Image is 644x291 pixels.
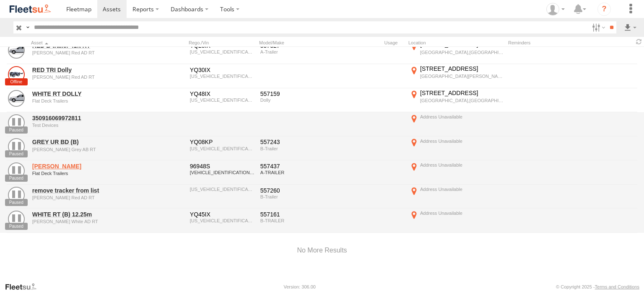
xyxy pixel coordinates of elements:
[260,146,333,151] div: B-Trailer
[32,50,147,55] div: undefined
[420,49,504,55] div: [GEOGRAPHIC_DATA],[GEOGRAPHIC_DATA]
[408,137,505,160] label: Click to View Current Location
[8,114,25,131] a: View Asset Details
[8,138,25,155] a: View Asset Details
[32,123,147,128] div: undefined
[190,90,254,98] div: YQ48IX
[408,161,505,184] label: Click to View Current Location
[408,209,505,232] label: Click to View Current Location
[190,187,254,192] div: 6J6006636AALW8414
[595,284,639,289] a: Terms and Conditions
[190,74,254,79] div: 6J6022302JCLW8418
[8,3,52,15] img: fleetsu-logo-horizontal.svg
[260,170,333,175] div: A-TRAILER
[260,187,333,194] div: 557260
[190,66,254,74] div: YQ30IX
[259,40,335,46] div: Model/Make
[420,65,504,72] div: [STREET_ADDRESS]
[408,40,505,46] div: Location
[190,138,254,146] div: YQ08KP
[190,146,254,151] div: 6J6006636AAMW8561
[190,162,254,170] div: 96948S
[8,162,25,179] a: View Asset Details
[8,66,25,83] a: View Asset Details
[597,3,611,16] i: ?
[260,98,333,103] div: Dolly
[260,211,333,218] div: 557161
[24,21,31,33] label: Search Query
[284,284,316,289] div: Version: 306.00
[420,89,504,97] div: [STREET_ADDRESS]
[190,98,254,103] div: 6J6022302JCLW8419
[8,187,25,203] a: View Asset Details
[190,211,254,218] div: YQ45IX
[260,90,333,98] div: 557159
[260,138,333,146] div: 557243
[408,113,505,136] label: Click to View Current Location
[32,75,147,80] div: undefined
[260,162,333,170] div: 557437
[408,89,505,112] label: Click to View Current Location
[32,114,147,122] a: 350916069972811
[408,65,505,88] label: Click to View Current Location
[32,219,147,224] div: undefined
[543,3,568,15] div: Jay Bennett
[8,211,25,227] a: View Asset Details
[32,98,147,103] div: undefined
[508,40,574,46] div: Reminders
[190,218,254,223] div: 6J6006636AALW8412
[408,41,505,63] label: Click to View Current Location
[260,218,333,223] div: B-TRAILER
[623,21,637,33] label: Export results as...
[634,38,644,46] span: Refresh
[589,21,607,33] label: Search Filter Options
[408,185,505,208] label: Click to View Current Location
[32,90,147,98] a: WHITE RT DOLLY
[5,283,43,291] a: Visit our Website
[8,42,25,59] a: View Asset Details
[260,194,333,199] div: B-Trailer
[338,40,405,46] div: Usage
[420,98,504,103] div: [GEOGRAPHIC_DATA],[GEOGRAPHIC_DATA]
[32,147,147,152] div: undefined
[32,211,147,218] a: WHITE RT (B) 12.25m
[260,49,333,54] div: A-Trailer
[190,170,254,175] div: 6D93644PESSAH1038
[31,40,148,46] div: Click to Sort
[32,138,147,146] a: GREY UR BD (B)
[189,40,256,46] div: Rego./Vin
[32,187,147,194] a: remove tracker from list
[8,90,25,107] a: View Asset Details
[556,284,639,289] div: © Copyright 2025 -
[32,171,147,176] div: undefined
[32,66,147,74] a: RED TRI Dolly
[190,49,254,54] div: 6J6006636AALW8411
[32,195,147,200] div: undefined
[420,73,504,79] div: [GEOGRAPHIC_DATA][PERSON_NAME],[GEOGRAPHIC_DATA]
[32,162,147,170] a: [PERSON_NAME]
